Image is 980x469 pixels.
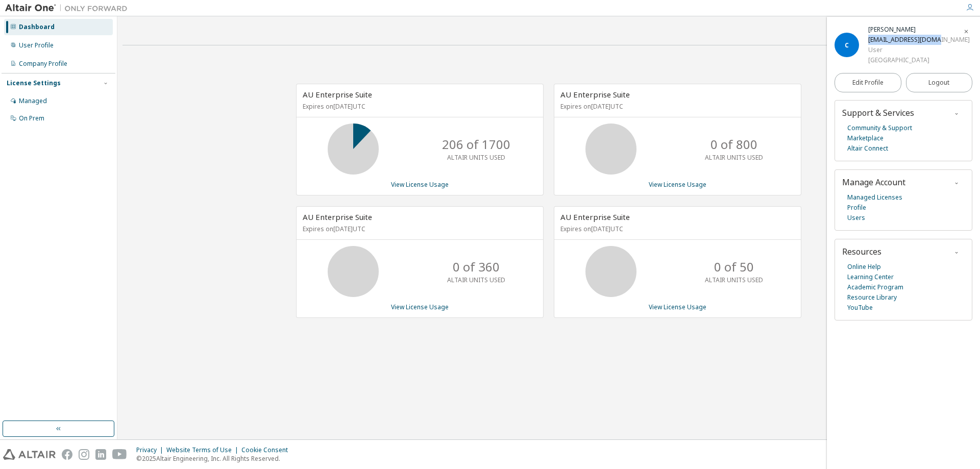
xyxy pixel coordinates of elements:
[868,35,970,45] div: [EMAIL_ADDRESS][DOMAIN_NAME]
[847,262,881,272] a: Online Help
[847,213,865,223] a: Users
[136,454,294,463] p: © 2025 Altair Engineering, Inc. All Rights Reserved.
[847,292,897,303] a: Resource Library
[847,143,888,154] a: Altair Connect
[3,449,56,460] img: altair_logo.svg
[847,203,866,213] a: Profile
[906,73,973,92] button: Logout
[5,3,133,13] img: Altair One
[303,89,372,100] span: AU Enterprise Suite
[19,41,54,50] div: User Profile
[303,102,534,111] p: Expires on [DATE] UTC
[649,180,706,189] a: View License Usage
[714,258,754,276] p: 0 of 50
[136,446,166,454] div: Privacy
[391,303,449,311] a: View License Usage
[868,45,970,55] div: User
[705,276,763,284] p: ALTAIR UNITS USED
[79,449,89,460] img: instagram.svg
[19,23,55,31] div: Dashboard
[303,225,534,233] p: Expires on [DATE] UTC
[842,177,905,188] span: Manage Account
[7,79,61,87] div: License Settings
[847,123,912,133] a: Community & Support
[560,212,630,222] span: AU Enterprise Suite
[705,153,763,162] p: ALTAIR UNITS USED
[19,114,44,122] div: On Prem
[112,449,127,460] img: youtube.svg
[847,192,902,203] a: Managed Licenses
[442,136,510,153] p: 206 of 1700
[835,73,901,92] a: Edit Profile
[19,60,67,68] div: Company Profile
[847,303,873,313] a: YouTube
[710,136,757,153] p: 0 of 800
[842,246,881,257] span: Resources
[928,78,949,88] span: Logout
[847,282,903,292] a: Academic Program
[241,446,294,454] div: Cookie Consent
[649,303,706,311] a: View License Usage
[868,55,970,65] div: [GEOGRAPHIC_DATA]
[847,133,884,143] a: Marketplace
[391,180,449,189] a: View License Usage
[62,449,72,460] img: facebook.svg
[852,79,884,87] span: Edit Profile
[560,225,792,233] p: Expires on [DATE] UTC
[447,276,505,284] p: ALTAIR UNITS USED
[19,97,47,105] div: Managed
[95,449,106,460] img: linkedin.svg
[845,41,849,50] span: C
[868,24,970,35] div: Chunyu HOU
[560,102,792,111] p: Expires on [DATE] UTC
[447,153,505,162] p: ALTAIR UNITS USED
[453,258,500,276] p: 0 of 360
[842,107,914,118] span: Support & Services
[560,89,630,100] span: AU Enterprise Suite
[847,272,894,282] a: Learning Center
[303,212,372,222] span: AU Enterprise Suite
[166,446,241,454] div: Website Terms of Use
